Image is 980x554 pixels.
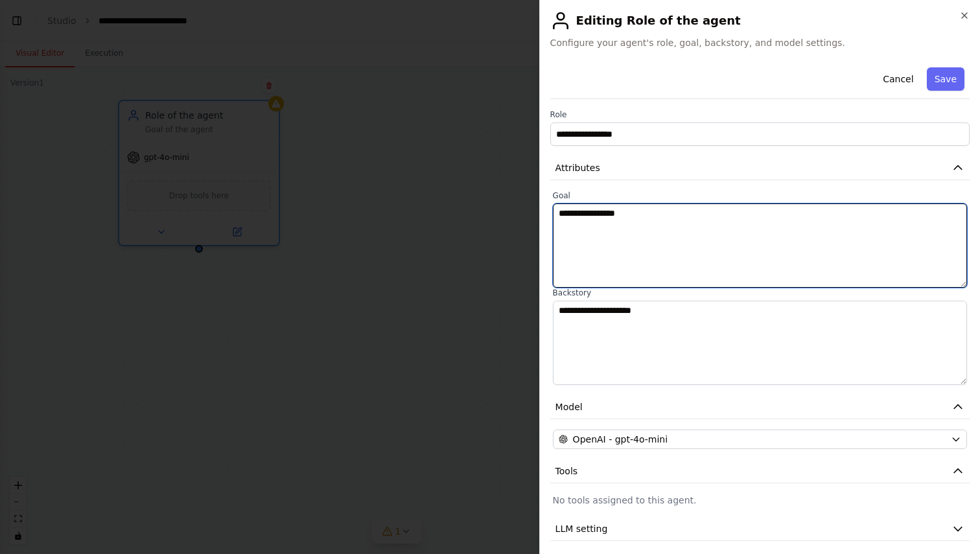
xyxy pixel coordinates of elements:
[875,67,921,91] button: Cancel
[553,494,967,507] p: No tools assigned to this agent.
[555,161,600,174] span: Attributes
[553,430,967,449] button: OpenAI - gpt-4o-mini
[553,190,967,201] label: Goal
[927,67,964,91] button: Save
[550,36,970,49] span: Configure your agent's role, goal, backstory, and model settings.
[550,395,970,419] button: Model
[550,110,970,120] label: Role
[573,433,668,446] span: OpenAI - gpt-4o-mini
[555,400,583,413] span: Model
[550,10,970,31] h2: Editing Role of the agent
[555,465,578,478] span: Tools
[550,459,970,483] button: Tools
[550,156,970,180] button: Attributes
[555,522,608,535] span: LLM setting
[550,517,970,541] button: LLM setting
[553,288,967,298] label: Backstory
